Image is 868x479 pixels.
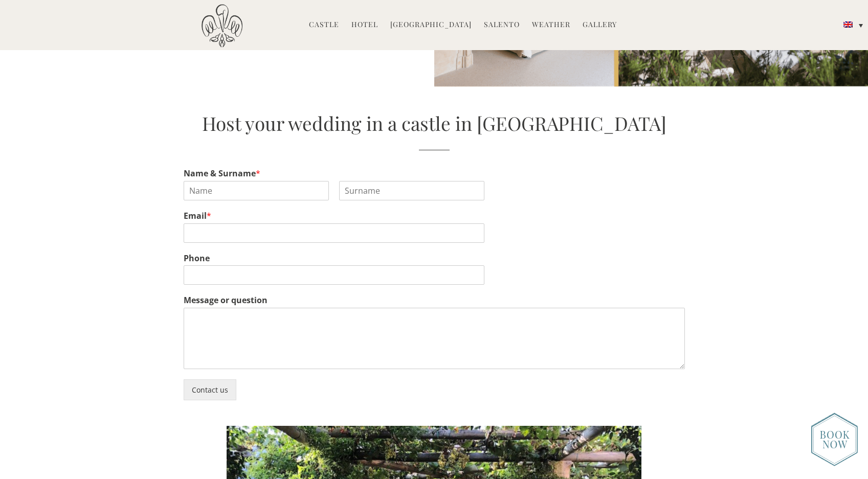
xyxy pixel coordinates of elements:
[843,21,853,28] img: English
[184,168,685,179] label: Name & Surname
[339,181,484,200] input: Surname
[484,19,520,31] a: Salento
[184,181,329,200] input: Name
[184,295,685,306] label: Message or question
[811,413,858,466] img: enquire_today_weddings_page.png
[184,110,685,150] h2: Host your wedding in a castle in [GEOGRAPHIC_DATA]
[583,19,617,31] a: Gallery
[811,413,858,466] img: new-booknow.png
[184,253,685,264] label: Phone
[532,19,570,31] a: Weather
[184,211,685,221] label: Email
[184,379,236,400] button: Contact us
[309,19,339,31] a: Castle
[351,19,378,31] a: Hotel
[202,4,242,48] img: Castello di Ugento
[390,19,472,31] a: [GEOGRAPHIC_DATA]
